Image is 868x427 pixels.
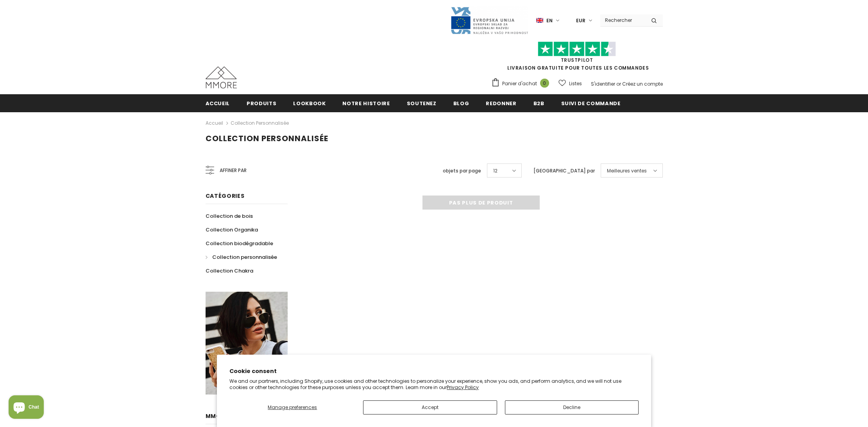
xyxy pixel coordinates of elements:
span: Lookbook [293,100,326,107]
span: Affiner par [220,166,247,175]
span: Listes [569,80,582,88]
span: Collection de bois [206,212,253,220]
span: soutenez [407,100,437,107]
img: i-lang-1.png [536,17,543,24]
span: Blog [453,100,469,107]
label: [GEOGRAPHIC_DATA] par [533,167,595,175]
span: Collection personnalisée [212,253,277,261]
button: Decline [505,400,639,414]
span: Collection biodégradable [206,240,273,247]
span: LIVRAISON GRATUITE POUR TOUTES LES COMMANDES [491,45,663,71]
a: Privacy Policy [447,384,479,391]
a: Collection personnalisée [206,250,277,264]
a: soutenez [407,94,437,112]
span: Panier d'achat [502,80,537,88]
a: Produits [247,94,276,112]
a: Collection de bois [206,209,253,223]
span: MMORE [206,412,229,420]
a: Collection Organika [206,223,258,237]
span: Produits [247,100,276,107]
a: Créez un compte [622,81,663,87]
a: S'identifier [591,81,615,87]
a: Blog [453,94,469,112]
a: Collection personnalisée [231,120,289,126]
a: B2B [533,94,544,112]
a: Listes [558,77,582,90]
span: Suivi de commande [561,100,621,107]
button: Manage preferences [229,400,355,414]
span: 0 [540,79,549,88]
a: Suivi de commande [561,94,621,112]
a: Collection biodégradable [206,237,273,250]
img: Cas MMORE [206,66,237,88]
button: Accept [363,400,497,414]
label: objets par page [443,167,481,175]
a: Notre histoire [342,94,390,112]
h2: Cookie consent [229,367,639,375]
span: Notre histoire [342,100,390,107]
a: Redonner [486,94,516,112]
span: Collection Chakra [206,267,253,274]
a: Accueil [206,94,230,112]
span: Accueil [206,100,230,107]
span: Catégories [206,192,245,200]
input: Search Site [600,14,645,26]
span: 12 [493,167,498,175]
a: Javni Razpis [450,17,528,23]
img: Faites confiance aux étoiles pilotes [538,41,616,57]
a: Panier d'achat 0 [491,78,553,90]
a: TrustPilot [561,57,593,63]
span: or [616,81,621,87]
inbox-online-store-chat: Shopify online store chat [6,395,46,421]
span: Manage preferences [268,404,317,411]
a: Lookbook [293,94,326,112]
span: Meilleures ventes [607,167,647,175]
a: Collection Chakra [206,264,253,278]
img: Javni Razpis [450,6,528,35]
span: EUR [576,17,585,25]
span: Redonner [486,100,516,107]
a: Accueil [206,118,223,128]
p: We and our partners, including Shopify, use cookies and other technologies to personalize your ex... [229,378,639,390]
span: B2B [533,100,544,107]
span: Collection personnalisée [206,133,328,144]
span: en [546,17,553,25]
span: Collection Organika [206,226,258,233]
